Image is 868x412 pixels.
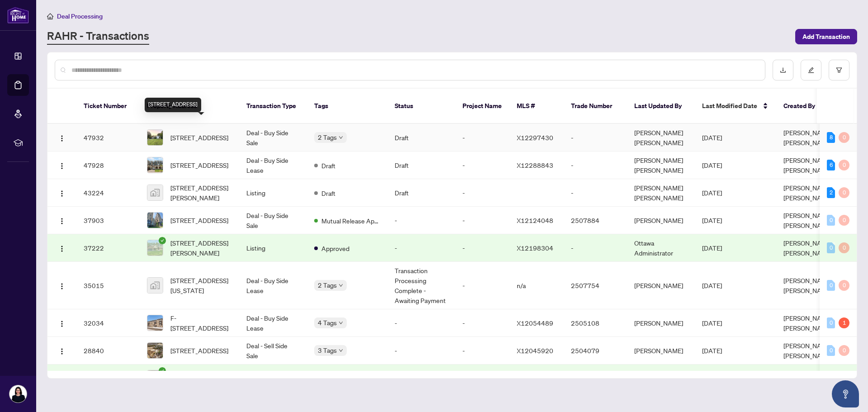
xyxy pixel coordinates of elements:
[827,280,835,291] div: 0
[564,262,627,309] td: 2507754
[827,317,835,328] div: 0
[159,237,166,244] span: check-circle
[76,262,140,309] td: 35015
[627,309,695,337] td: [PERSON_NAME]
[839,317,849,328] div: 1
[627,89,695,124] th: Last Updated By
[58,245,66,252] img: Logo
[57,12,103,20] span: Deal Processing
[239,309,307,337] td: Deal - Buy Side Lease
[147,185,163,200] img: thumbnail-img
[47,28,149,45] a: RAHR - Transactions
[702,189,722,197] span: [DATE]
[517,346,553,355] span: X12045920
[339,283,343,288] span: down
[170,215,228,225] span: [STREET_ADDRESS]
[783,211,832,229] span: [PERSON_NAME] [PERSON_NAME]
[147,240,163,256] img: thumbnail-img
[76,337,140,365] td: 28840
[239,207,307,234] td: Deal - Buy Side Sale
[627,234,695,262] td: Ottawa Administrator
[839,160,849,170] div: 0
[702,244,722,252] span: [DATE]
[170,313,232,333] span: F-[STREET_ADDRESS]
[702,133,722,142] span: [DATE]
[147,130,163,145] img: thumbnail-img
[55,213,69,227] button: Logo
[318,345,337,355] span: 3 Tags
[55,316,69,330] button: Logo
[773,60,793,81] button: download
[170,183,232,203] span: [STREET_ADDRESS][PERSON_NAME]
[76,89,140,124] th: Ticket Number
[455,89,509,124] th: Project Name
[387,124,455,152] td: Draft
[147,278,163,293] img: thumbnail-img
[702,216,722,224] span: [DATE]
[239,152,307,179] td: Deal - Buy Side Lease
[339,135,343,140] span: down
[702,346,722,355] span: [DATE]
[159,367,166,374] span: check-circle
[76,152,140,179] td: 47928
[801,60,821,81] button: edit
[387,337,455,365] td: -
[564,309,627,337] td: 2505108
[318,317,337,328] span: 4 Tags
[839,280,849,291] div: 0
[517,244,553,252] span: X12198304
[564,365,627,392] td: 2504079
[808,67,814,73] span: edit
[239,365,307,392] td: Listing
[627,207,695,234] td: [PERSON_NAME]
[147,343,163,358] img: thumbnail-img
[387,309,455,337] td: -
[147,157,163,173] img: thumbnail-img
[795,29,857,44] button: Add Transaction
[455,207,509,234] td: -
[827,215,835,226] div: 0
[564,207,627,234] td: 2507884
[55,343,69,358] button: Logo
[783,369,832,387] span: [PERSON_NAME] [PERSON_NAME]
[147,213,163,228] img: thumbnail-img
[627,262,695,309] td: [PERSON_NAME]
[827,242,835,253] div: 0
[170,275,232,295] span: [STREET_ADDRESS][US_STATE]
[839,187,849,198] div: 0
[58,283,66,290] img: Logo
[387,207,455,234] td: -
[702,161,722,169] span: [DATE]
[47,13,53,19] span: home
[76,234,140,262] td: 37222
[321,188,335,198] span: Draft
[829,60,849,81] button: filter
[55,158,69,172] button: Logo
[509,89,564,124] th: MLS #
[839,132,849,143] div: 0
[627,152,695,179] td: [PERSON_NAME] [PERSON_NAME]
[839,345,849,356] div: 0
[455,152,509,179] td: -
[839,242,849,253] div: 0
[387,262,455,309] td: Transaction Processing Complete - Awaiting Payment
[76,309,140,337] td: 32034
[827,187,835,198] div: 2
[455,309,509,337] td: -
[564,337,627,365] td: 2504079
[517,133,553,142] span: X12297430
[783,314,832,332] span: [PERSON_NAME] [PERSON_NAME]
[702,281,722,289] span: [DATE]
[783,239,832,257] span: [PERSON_NAME] [PERSON_NAME]
[627,337,695,365] td: [PERSON_NAME]
[239,124,307,152] td: Deal - Buy Side Sale
[836,67,842,73] span: filter
[517,161,553,169] span: X12288843
[783,128,832,147] span: [PERSON_NAME] [PERSON_NAME]
[140,89,239,124] th: Property Address
[564,124,627,152] td: -
[387,179,455,207] td: Draft
[564,179,627,207] td: -
[832,380,859,407] button: Open asap
[827,345,835,356] div: 0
